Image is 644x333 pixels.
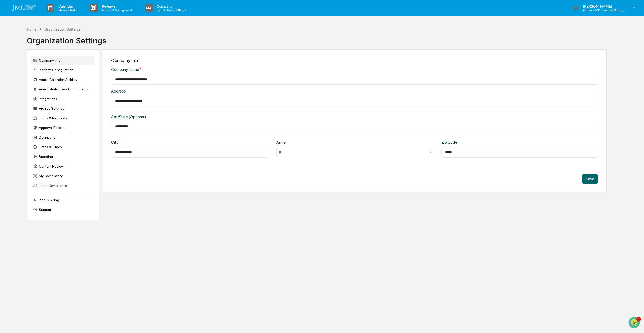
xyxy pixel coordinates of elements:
button: Start new chat [86,40,92,46]
div: Content Review [31,162,94,171]
div: Organization Settings [44,27,80,31]
p: Manage Tasks [54,8,80,12]
p: Admin • JMG Financial Group, Ltd. [579,8,626,12]
a: 🖐️Preclearance [3,102,35,111]
div: Administrator Task Configuration [31,85,94,94]
div: Past conversations [5,56,34,60]
div: Platform Configuration [31,65,94,75]
img: 8933085812038_c878075ebb4cc5468115_72.jpg [11,39,20,48]
div: Home [27,27,36,31]
span: [PERSON_NAME] [16,69,41,73]
div: Company Info [31,56,94,65]
div: State [276,140,347,145]
div: City [111,140,182,145]
img: 1746055101610-c473b297-6a78-478c-a979-82029cc54cd1 [5,39,14,48]
img: 1746055101610-c473b297-6a78-478c-a979-82029cc54cd1 [10,83,14,87]
div: Apt/Suite (Optional) [111,114,330,119]
div: 🔎 [5,114,9,118]
div: Plan & Billing [31,195,94,205]
div: Organization Settings [27,32,106,45]
div: Archive Settings [31,104,94,113]
div: Dates & Times [31,142,94,152]
a: 🔎Data Lookup [3,111,34,120]
p: Reviews [98,4,135,8]
p: Approval Management [98,8,135,12]
p: Calendar [54,4,80,8]
div: Integrations [31,94,94,103]
div: Company Info [111,58,598,63]
p: Company [153,4,188,8]
p: How can we help? [5,11,92,19]
div: Branding [31,152,94,161]
span: [DATE] [45,83,55,87]
div: We're available if you need us! [23,44,70,48]
img: 1746055101610-c473b297-6a78-478c-a979-82029cc54cd1 [10,69,14,73]
div: Forms & Requests [31,114,94,123]
div: Start new chat [23,39,83,44]
div: Definitions [31,133,94,142]
img: Jack Rasmussen [5,64,13,72]
p: [PERSON_NAME] [579,4,626,8]
div: Company Name [111,67,330,72]
img: Jack Rasmussen [5,78,13,86]
div: Support [31,205,94,214]
span: Pylon [50,126,61,129]
span: • [42,69,44,73]
p: People, Data, Settings [153,8,188,12]
div: 🖐️ [5,104,9,108]
div: Zip Code [441,140,512,145]
span: Preclearance [10,104,33,109]
div: 🗄️ [37,104,41,108]
span: [PERSON_NAME] [16,83,41,87]
button: See all [79,55,92,61]
iframe: Open customer support [628,316,641,330]
span: Attestations [42,104,63,109]
div: Approval Policies [31,123,94,132]
div: Admin Calendar Visibility [31,75,94,84]
a: Powered byPylon [36,125,61,129]
span: Data Lookup [10,113,32,118]
div: Address [111,89,330,94]
div: Trade Compliance [31,181,94,190]
a: 🗄️Attestations [35,102,65,111]
span: [DATE] [45,69,55,73]
img: logo [12,5,36,11]
button: Save [582,174,598,184]
div: My Compliance [31,171,94,180]
span: • [42,83,44,87]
